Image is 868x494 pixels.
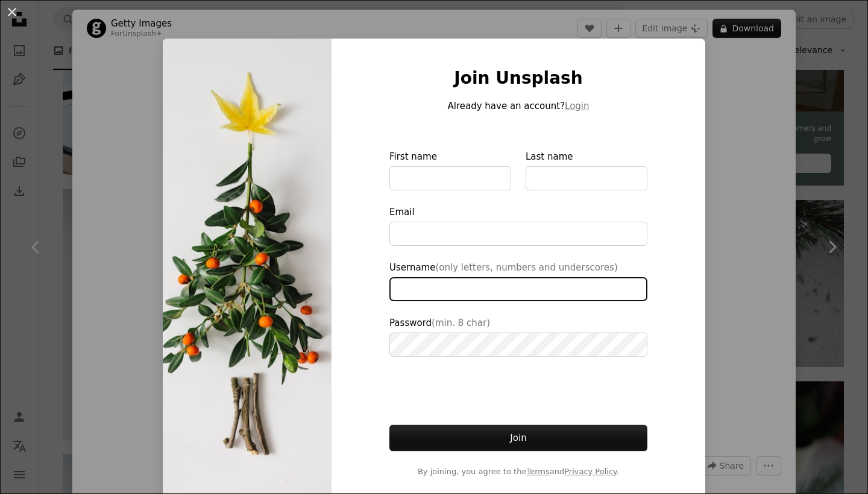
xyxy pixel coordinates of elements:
[526,467,549,476] a: Terms
[389,99,647,113] p: Already have an account?
[389,277,647,301] input: Username(only letters, numbers and underscores)
[432,317,490,328] span: (min. 8 char)
[389,205,647,246] label: Email
[389,222,647,246] input: Email
[389,466,647,478] span: By joining, you agree to the and .
[564,467,617,476] a: Privacy Policy
[435,262,617,273] span: (only letters, numbers and underscores)
[526,149,647,190] label: Last name
[389,260,647,301] label: Username
[389,333,647,357] input: Password(min. 8 char)
[565,99,589,113] button: Login
[389,166,511,190] input: First name
[526,166,647,190] input: Last name
[389,425,647,451] button: Join
[389,149,511,190] label: First name
[389,316,647,357] label: Password
[389,67,647,89] h1: Join Unsplash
